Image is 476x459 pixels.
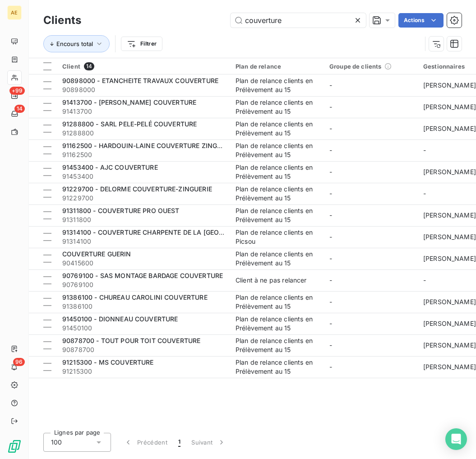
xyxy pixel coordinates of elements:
div: Plan de relance clients en Prélèvement au 15 [236,336,319,354]
span: - [423,146,426,154]
span: 91162500 - HARDOUIN-LAINE COUVERTURE ZINGUERIE CHARPENTE ET CONSTRUCTION BOIS [62,142,356,149]
span: 14 [84,62,94,70]
div: Client à ne pas relancer [236,276,307,285]
span: 91413700 - [PERSON_NAME] COUVERTURE [62,98,196,106]
span: +99 [9,87,25,95]
div: Plan de relance clients en Prélèvement au 15 [236,163,319,181]
span: 90898000 [62,85,225,94]
span: 91314100 [62,237,225,246]
span: [PERSON_NAME] [423,363,476,371]
div: Plan de relance clients en Prélèvement au 15 [236,206,319,224]
span: - [329,363,332,371]
span: - [329,190,332,197]
div: Plan de relance clients en Prélèvement au 15 [236,315,319,333]
span: [PERSON_NAME] [423,298,476,306]
span: 90415600 [62,259,225,268]
span: Client [62,63,80,70]
img: Logo LeanPay [7,439,22,454]
span: 90878700 - TOUT POUR TOIT COUVERTURE [62,337,200,344]
span: COUVERTURE GUERIN [62,250,131,258]
span: [PERSON_NAME] [423,320,476,327]
div: Open Intercom Messenger [445,428,467,450]
span: 91453400 - AJC COUVERTURE [62,163,158,171]
span: 91288800 [62,129,225,138]
span: - [329,81,332,89]
button: Actions [398,13,444,28]
span: - [423,190,426,197]
span: [PERSON_NAME] [423,168,476,176]
span: 90898000 - ETANCHEITE TRAVAUX COUVERTURE [62,77,218,84]
span: 91314100 - COUVERTURE CHARPENTE DE LA [GEOGRAPHIC_DATA] [62,228,268,236]
span: - [329,298,332,306]
span: 91386100 [62,302,225,311]
span: - [329,255,332,262]
span: 91450100 [62,324,225,333]
span: 91311800 - COUVERTURE PRO OUEST [62,207,180,214]
div: Plan de relance clients en Prélèvement au 15 [236,76,319,94]
span: 90878700 [62,345,225,354]
span: 96 [13,358,25,366]
span: 90769100 [62,280,225,289]
span: 14 [14,105,25,113]
span: 1 [178,438,180,447]
span: 91162500 [62,150,225,159]
span: 91386100 - CHUREAU CAROLINI COUVERTURE [62,293,208,301]
span: - [329,320,332,327]
span: 100 [51,438,62,447]
div: Plan de relance clients en Prélèvement au 15 [236,141,319,159]
span: 90769100 - SAS MONTAGE BARDAGE COUVERTURE [62,272,223,279]
span: - [329,103,332,111]
span: 91288800 - SARL PELE-PELÉ COUVERTURE [62,120,197,128]
span: Groupe de clients [329,63,382,70]
div: Plan de relance clients en Prélèvement au 15 [236,120,319,138]
button: Encours total [43,35,110,52]
div: Plan de relance clients en Prélèvement au 15 [236,250,319,268]
div: Plan de relance clients en Prélèvement au 15 [236,293,319,311]
span: 91450100 - DIONNEAU COUVERTURE [62,315,178,323]
span: 91229700 - DELORME COUVERTURE-ZINGUERIE [62,185,212,193]
h3: Clients [43,12,81,28]
span: - [329,146,332,154]
span: - [329,211,332,219]
div: AE [7,5,22,20]
span: [PERSON_NAME] [423,125,476,132]
input: Rechercher [231,13,366,28]
span: Encours total [56,40,93,47]
button: 1 [173,433,186,452]
span: [PERSON_NAME] [423,211,476,219]
div: Plan de relance [236,63,319,70]
span: - [329,276,332,284]
span: - [423,276,426,284]
span: 91311800 [62,215,225,224]
button: Précédent [118,433,173,452]
button: Filtrer [121,37,162,51]
span: - [329,168,332,176]
span: [PERSON_NAME] [423,103,476,111]
span: 91229700 [62,194,225,203]
span: - [329,233,332,241]
div: Plan de relance clients en Prélèvement au 15 [236,185,319,203]
span: - [329,341,332,349]
button: Suivant [186,433,231,452]
span: - [329,125,332,132]
span: [PERSON_NAME] [423,233,476,241]
span: 91453400 [62,172,225,181]
div: Plan de relance clients en Prélèvement au 15 [236,98,319,116]
span: 91215300 - MS COUVERTURE [62,358,154,366]
div: Plan de relance clients en Picsou [236,228,319,246]
div: Plan de relance clients en Prélèvement au 15 [236,358,319,376]
span: [PERSON_NAME] [423,341,476,349]
span: 91413700 [62,107,225,116]
span: [PERSON_NAME] [423,81,476,89]
span: 91215300 [62,367,225,376]
span: [PERSON_NAME] [423,255,476,262]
